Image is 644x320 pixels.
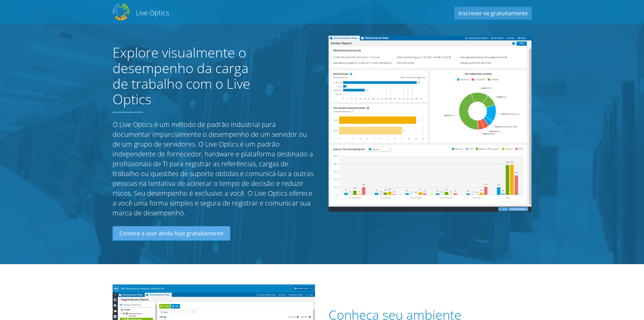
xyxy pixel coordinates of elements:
h1: Explore visualmente o desempenho da carga de trabalho com o Live Optics [113,45,265,107]
h2: Live Optics [136,8,169,17]
a: Comece a usar ainda hoje gratuitamente [113,226,230,241]
p: O Live Optics é um método de padrão industrial para documentar imparcialmente o desempenho de um ... [113,120,315,218]
a: Inscrever-se gratuitamente [454,7,532,20]
img: Server Report [329,36,531,212]
img: Dell Dpack [113,3,129,20]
